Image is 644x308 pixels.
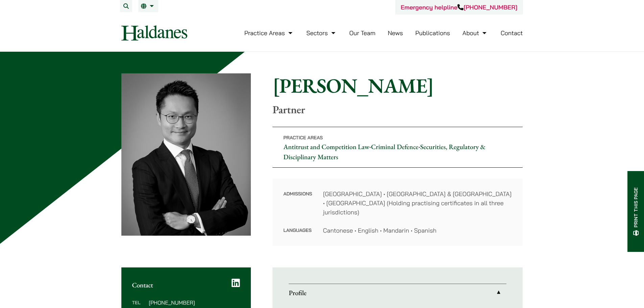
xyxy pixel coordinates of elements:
[306,29,337,37] a: Sectors
[121,25,187,41] img: Logo of Haldanes
[501,29,523,37] a: Contact
[232,278,240,288] a: LinkedIn
[388,29,403,37] a: News
[401,3,517,11] a: Emergency helpline[PHONE_NUMBER]
[283,189,312,226] dt: Admissions
[132,281,240,289] h2: Contact
[149,300,240,305] dd: [PHONE_NUMBER]
[141,3,156,9] a: EN
[272,127,523,168] p: • •
[283,226,312,235] dt: Languages
[244,29,294,37] a: Practice Areas
[272,103,523,116] p: Partner
[323,189,512,217] dd: [GEOGRAPHIC_DATA] • [GEOGRAPHIC_DATA] & [GEOGRAPHIC_DATA] • [GEOGRAPHIC_DATA] (Holding practising...
[272,73,523,98] h1: [PERSON_NAME]
[283,142,485,161] a: Securities, Regulatory & Disciplinary Matters
[283,135,323,141] span: Practice Areas
[462,29,488,37] a: About
[283,142,369,151] a: Antitrust and Competition Law
[289,284,506,302] a: Profile
[323,226,512,235] dd: Cantonese • English • Mandarin • Spanish
[415,29,450,37] a: Publications
[349,29,375,37] a: Our Team
[371,142,419,151] a: Criminal Defence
